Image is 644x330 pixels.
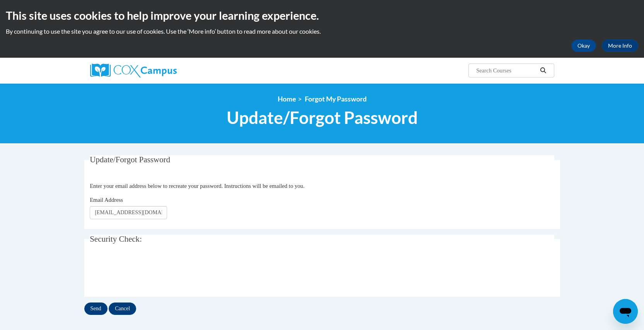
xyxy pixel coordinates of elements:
[571,40,596,52] button: Okay
[278,95,296,103] a: Home
[90,64,237,77] a: Cox Campus
[613,299,638,324] iframe: Button to launch messaging window
[6,27,638,36] p: By continuing to use the site you agree to our use of cookies. Use the ‘More info’ button to read...
[90,197,123,203] span: Email Address
[537,66,549,75] button: Search
[602,40,638,52] a: More Info
[90,234,142,244] span: Security Check:
[90,155,170,164] span: Update/Forgot Password
[90,183,304,189] span: Enter your email address below to recreate your password. Instructions will be emailed to you.
[109,302,136,315] input: Cancel
[6,8,638,23] h2: This site uses cookies to help improve your learning experience.
[227,107,418,128] span: Update/Forgot Password
[475,66,537,75] input: Search Courses
[90,257,207,287] iframe: reCAPTCHA
[90,206,167,219] input: Email
[90,64,177,77] img: Cox Campus
[305,95,367,103] span: Forgot My Password
[84,302,108,315] input: Send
